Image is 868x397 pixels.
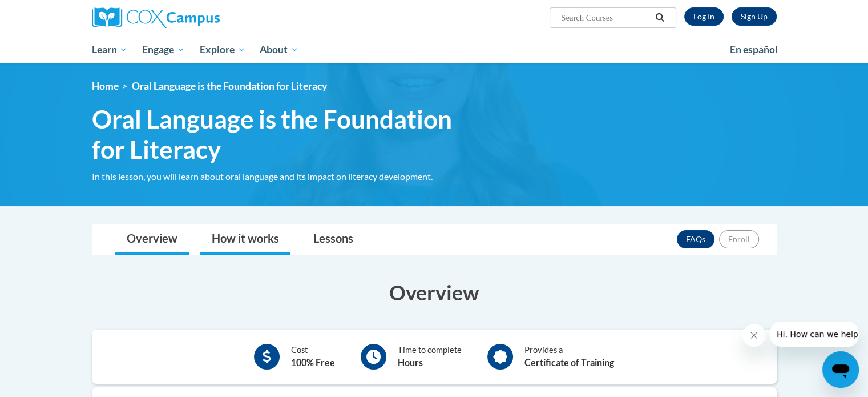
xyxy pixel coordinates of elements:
[84,37,135,63] a: Learn
[91,43,127,57] span: Learn
[200,224,290,255] a: How it works
[398,344,462,370] div: Time to complete
[135,37,192,63] a: Engage
[722,38,785,62] a: En español
[719,230,759,248] button: Enroll
[302,224,365,255] a: Lessons
[142,43,185,57] span: Engage
[92,278,777,307] h3: Overview
[524,344,614,370] div: Provides a
[75,37,794,63] div: Main menu
[115,224,189,255] a: Overview
[398,357,423,368] b: Hours
[742,324,765,347] iframe: Close message
[822,351,859,388] iframe: Button to launch messaging window
[684,7,724,26] a: Log In
[92,7,220,28] img: Cox Campus
[732,7,777,26] a: Register
[92,104,486,165] span: Oral Language is the Foundation for Literacy
[132,80,327,92] span: Oral Language is the Foundation for Literacy
[260,43,298,57] span: About
[651,11,668,25] button: Search
[192,37,253,63] a: Explore
[677,230,714,248] a: FAQs
[92,7,309,28] a: Cox Campus
[291,357,335,368] b: 100% Free
[560,11,651,25] input: Search Courses
[252,37,306,63] a: About
[92,170,486,183] div: In this lesson, you will learn about oral language and its impact on literacy development.
[92,80,119,92] a: Home
[524,357,614,368] b: Certificate of Training
[200,43,245,57] span: Explore
[770,322,859,347] iframe: Message from company
[291,344,335,370] div: Cost
[7,8,92,17] span: Hi. How can we help?
[730,43,778,55] span: En español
